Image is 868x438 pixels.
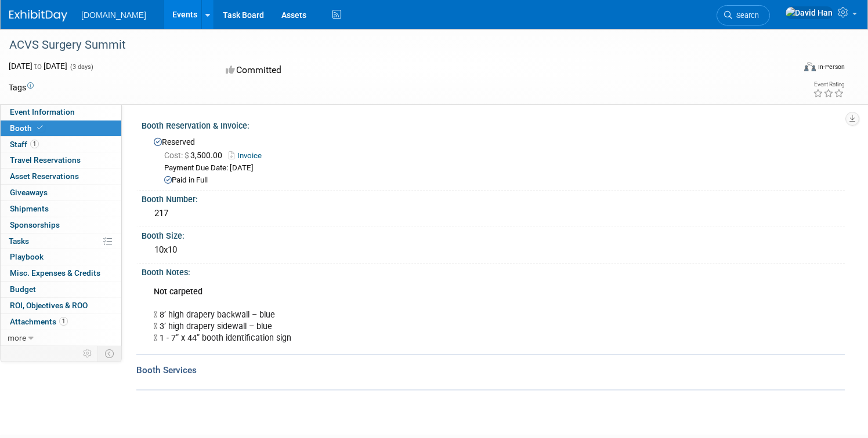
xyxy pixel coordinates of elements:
a: Shipments [1,201,121,217]
div: Reserved [150,133,836,186]
span: 1 [59,317,68,326]
span: Giveaways [10,188,48,197]
div: ACVS Surgery Summit [5,35,773,56]
a: Sponsorships [1,217,121,233]
img: David Han [785,6,833,19]
a: Booth [1,121,121,136]
span: [DATE] [DATE] [9,61,67,71]
span: Attachments [10,317,68,326]
div: Booth Services [136,364,845,377]
span: Travel Reservations [10,155,81,165]
a: Travel Reservations [1,152,121,168]
div: Booth Size: [142,227,845,242]
span: 1 [30,140,39,148]
i: Booth reservation complete [37,125,43,131]
span: Booth [10,123,45,133]
span: 3,500.00 [164,151,227,160]
span: more [8,333,26,342]
div: Booth Notes: [142,264,845,278]
div: Booth Number: [142,191,845,205]
span: Misc. Expenses & Credits [10,268,100,278]
a: more [1,330,121,346]
a: ROI, Objectives & ROO [1,298,121,313]
span: Shipments [10,204,49,213]
span: ROI, Objectives & ROO [10,301,88,310]
div: Committed [222,60,489,81]
a: Search [717,5,770,25]
div: 217 [150,205,836,222]
a: Staff1 [1,137,121,152]
div: Event Rating [813,82,844,87]
img: Format-Inperson.png [804,62,816,71]
a: Invoice [229,151,267,160]
span: [DOMAIN_NAME] [81,10,146,20]
span: Cost: $ [164,151,190,160]
span: to [32,61,44,71]
a: Tasks [1,233,121,249]
span: Tasks [9,236,29,246]
a: Asset Reservations [1,169,121,184]
div: Booth Reservation & Invoice: [142,117,845,132]
td: Tags [9,82,34,93]
div: Paid in Full [164,175,836,186]
a: Attachments1 [1,314,121,330]
a: Budget [1,282,121,297]
span: Sponsorships [10,220,60,229]
td: Toggle Event Tabs [98,346,122,361]
img: ExhibitDay [9,10,67,21]
a: Playbook [1,249,121,265]
div: Payment Due Date: [DATE] [164,163,836,174]
span: Staff [10,140,39,149]
span: Budget [10,284,36,294]
span: Asset Reservations [10,171,79,181]
div:  8’ high drapery backwall – blue  3’ high drapery sidewall – blue  1 - 7” x 44” booth identifi... [146,280,709,350]
a: Giveaways [1,185,121,200]
span: Event Information [10,107,75,116]
a: Event Information [1,104,121,120]
span: Playbook [10,252,44,261]
a: Misc. Expenses & Credits [1,265,121,281]
td: Personalize Event Tab Strip [78,346,98,361]
span: Search [732,11,759,20]
div: 10x10 [150,241,836,259]
span: (3 days) [69,63,93,71]
div: Event Format [720,60,845,78]
div: In-Person [818,63,845,71]
b: Not carpeted [154,287,202,297]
